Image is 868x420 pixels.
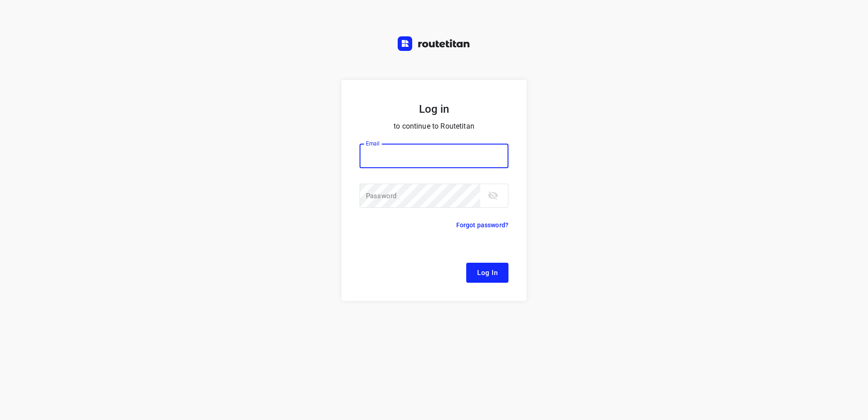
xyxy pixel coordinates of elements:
[484,186,502,205] button: toggle password visibility
[360,102,508,116] h5: Log in
[466,263,508,283] button: Log In
[398,36,470,51] img: Routetitan
[477,267,498,279] span: Log In
[360,120,508,133] p: to continue to Routetitan
[456,220,508,230] p: Forgot password?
